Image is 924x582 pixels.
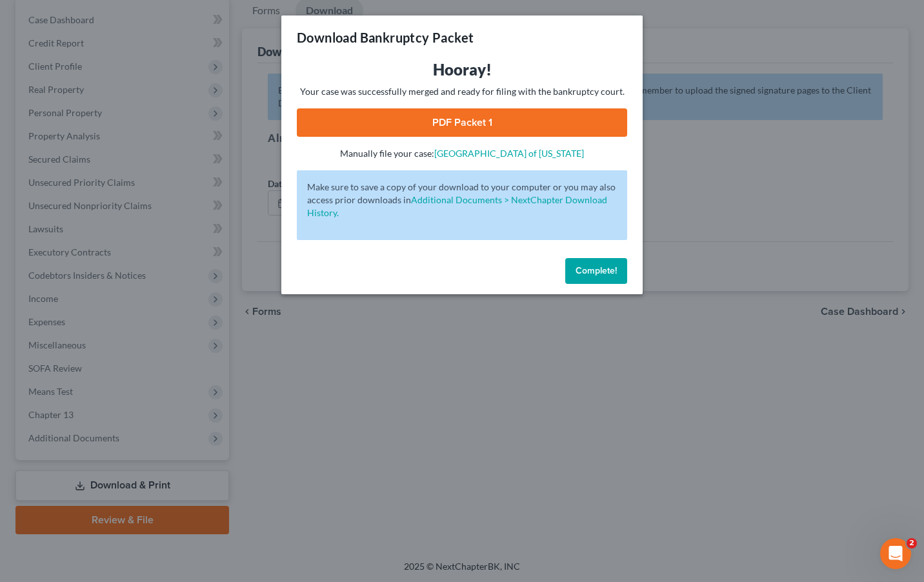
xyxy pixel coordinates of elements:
span: Complete! [576,265,617,276]
h3: Download Bankruptcy Packet [297,28,474,46]
button: Complete! [565,258,627,284]
p: Make sure to save a copy of your download to your computer or you may also access prior downloads in [307,181,617,219]
p: Your case was successfully merged and ready for filing with the bankruptcy court. [297,85,627,98]
p: Manually file your case: [297,147,627,160]
iframe: Intercom live chat [880,538,911,569]
a: [GEOGRAPHIC_DATA] of [US_STATE] [434,148,584,159]
span: 2 [907,538,917,548]
a: Additional Documents > NextChapter Download History. [307,194,607,218]
h3: Hooray! [297,59,627,80]
a: PDF Packet 1 [297,108,627,137]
